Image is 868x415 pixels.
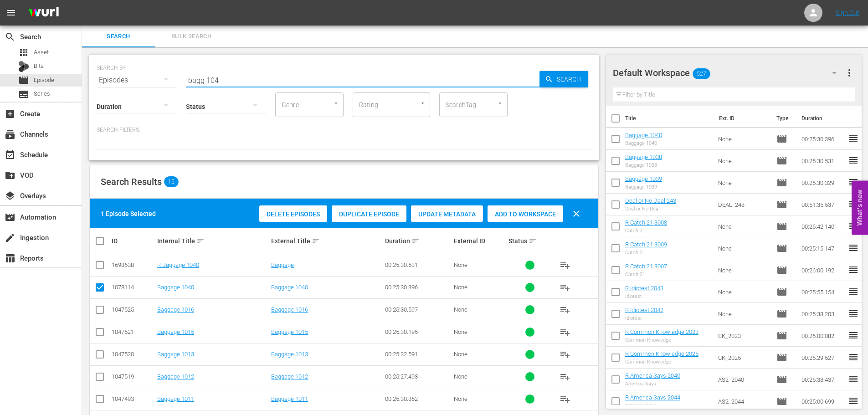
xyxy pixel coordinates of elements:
[848,220,859,231] span: reorder
[625,350,699,357] a: R Common Knowledge 2025
[259,210,327,218] span: Delete Episodes
[5,190,15,201] span: Overlays
[18,61,29,72] div: Bits
[625,315,663,321] div: Idiotest
[454,351,506,358] div: None
[848,395,859,406] span: reorder
[454,261,506,268] div: None
[332,210,406,218] span: Duplicate Episode
[776,155,787,166] span: Episode
[796,106,851,131] th: Duration
[553,71,588,87] span: Search
[776,374,787,385] span: Episode
[625,250,667,256] div: Catch 21
[848,242,859,253] span: reorder
[625,197,676,204] a: Deal or No Deal 243
[798,325,848,347] td: 00:26:00.082
[5,170,15,181] span: VOD
[97,126,591,134] p: Search Filters:
[5,149,15,160] span: Schedule
[112,328,154,335] div: 1047521
[554,366,576,388] button: playlist_add
[714,369,773,390] td: AS2_2040
[18,47,29,58] span: Asset
[454,395,506,402] div: None
[271,395,308,402] a: Baggage 1011
[625,307,663,313] a: R Idiotest 2042
[5,108,15,119] span: Create
[157,351,194,358] a: Baggage 1013
[385,306,451,313] div: 00:25:30.597
[34,61,44,71] span: Bits
[714,347,773,369] td: CK_2025
[714,303,773,325] td: None
[625,184,662,190] div: Baggage 1039
[625,162,662,168] div: Baggage 1038
[112,306,154,313] div: 1047525
[560,282,570,293] span: playlist_add
[625,372,680,379] a: R America Says 2040
[454,284,506,291] div: None
[411,205,483,222] button: Update Metadata
[271,284,308,291] a: Baggage 1040
[5,31,15,42] span: Search
[848,330,859,341] span: reorder
[776,287,787,297] span: Episode
[112,351,154,358] div: 1047520
[776,177,787,188] span: Episode
[385,351,451,358] div: 00:25:32.591
[836,9,859,16] a: Sign Out
[385,261,451,268] div: 00:25:30.531
[625,381,680,387] div: America Says
[18,89,29,100] span: Series
[196,237,205,245] span: sort
[418,99,427,108] button: Open
[385,395,451,402] div: 00:25:30.362
[271,328,308,335] a: Baggage 1015
[554,321,576,343] button: playlist_add
[5,7,16,18] span: menu
[714,390,773,412] td: AS2_2044
[798,347,848,369] td: 00:25:29.527
[625,241,667,248] a: R Catch 21 3009
[112,237,154,245] div: ID
[714,325,773,347] td: CK_2023
[34,76,54,85] span: Episode
[385,373,451,380] div: 00:25:27.493
[271,306,308,313] a: Baggage 1016
[625,328,699,335] a: R Common Knowledge 2023
[554,299,576,321] button: playlist_add
[625,394,680,401] a: R America Says 2044
[271,236,382,246] div: External Title
[101,176,162,187] span: Search Results
[5,129,15,140] span: Channels
[625,154,662,160] a: Baggage 1038
[496,99,504,108] button: Open
[714,237,773,259] td: None
[157,328,194,335] a: Baggage 1015
[5,212,15,223] span: Automation
[714,150,773,172] td: None
[560,394,570,405] span: playlist_add
[798,259,848,281] td: 00:26:00.192
[798,128,848,150] td: 00:25:30.396
[714,259,773,281] td: None
[848,155,859,166] span: reorder
[554,277,576,298] button: playlist_add
[560,349,570,360] span: playlist_add
[560,304,570,315] span: playlist_add
[693,64,710,83] span: 527
[18,75,29,86] span: Episode
[160,31,222,42] span: Bulk Search
[714,128,773,150] td: None
[798,150,848,172] td: 00:25:30.531
[411,237,420,245] span: sort
[454,373,506,380] div: None
[312,237,320,245] span: sort
[508,236,551,246] div: Status
[259,205,327,222] button: Delete Episodes
[560,371,570,382] span: playlist_add
[798,369,848,390] td: 00:25:38.437
[5,253,15,264] span: Reports
[488,210,563,218] span: Add to Workspace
